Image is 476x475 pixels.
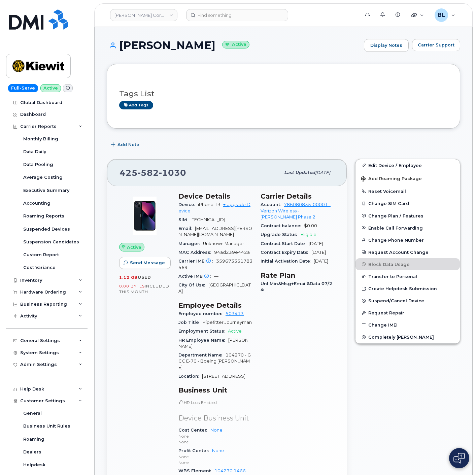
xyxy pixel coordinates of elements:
span: HR Employee Name [178,338,228,343]
button: Request Account Change [355,246,460,258]
button: Enable Call Forwarding [355,222,460,234]
p: HR Lock Enabled [178,400,252,405]
button: Block Data Usage [355,258,460,270]
span: Completely [PERSON_NAME] [368,335,434,340]
span: 582 [138,168,159,178]
span: SIM [178,217,191,222]
h3: Business Unit [178,386,252,394]
span: 1.12 GB [119,275,138,280]
span: Profit Center [178,448,212,453]
a: Create Helpdesk Submission [355,282,460,295]
button: Completely [PERSON_NAME] [355,331,460,343]
span: [TECHNICAL_ID] [191,217,225,222]
span: MAC Address [178,250,214,255]
a: None [212,448,224,453]
span: Add Roaming Package [361,176,422,182]
button: Transfer to Personal [355,270,460,282]
h3: Device Details [178,192,252,200]
span: used [138,275,151,280]
span: Employee number [178,311,226,316]
span: 104270 - GCC E-70 - Boeing [PERSON_NAME] [178,352,251,370]
span: Active [127,244,141,250]
span: [STREET_ADDRESS] [202,374,245,379]
button: Send Message [119,257,171,269]
span: — [214,274,218,279]
span: Suspend/Cancel Device [368,298,424,303]
button: Request Repair [355,307,460,319]
span: Last updated [284,170,315,175]
span: 0.00 Bytes [119,284,145,289]
span: Add Note [117,141,139,148]
span: iPhone 13 [198,202,220,207]
button: Carrier Support [412,39,460,51]
span: [GEOGRAPHIC_DATA] [178,282,251,294]
h3: Employee Details [178,301,252,309]
span: 425 [120,168,186,178]
span: 94ad239e442a [214,250,250,255]
span: City Of Use [178,282,208,287]
h3: Tags List [119,90,448,98]
span: Active IMEI [178,274,214,279]
span: Email [178,226,195,231]
span: Employment Status [178,329,228,334]
a: None [210,428,223,433]
span: Unknown Manager [203,241,244,246]
img: image20231002-3703462-1ig824h.jpeg [125,196,165,236]
span: Cost Center [178,428,210,433]
span: Contract Expiry Date [261,250,311,255]
span: 1030 [159,168,186,178]
span: Department Name [178,352,226,358]
button: Change Phone Number [355,234,460,246]
a: 503413 [226,311,244,316]
img: Open chat [453,453,465,464]
span: Carrier IMEI [178,259,216,264]
span: [DATE] [315,170,330,175]
button: Change IMEI [355,319,460,331]
a: Add tags [119,101,153,109]
span: Job Title [178,320,203,325]
span: Pipefitter Journeyman [203,320,252,325]
button: Change Plan / Features [355,210,460,222]
span: Account [261,202,284,207]
span: $0.00 [304,223,317,228]
button: Reset Voicemail [355,185,460,197]
button: Suspend/Cancel Device [355,295,460,307]
span: Eligible [301,232,316,237]
span: WBS Element [178,468,214,473]
span: 359673351783569 [178,259,252,270]
a: 104270.1466 [214,468,246,473]
span: Change Plan / Features [368,213,423,218]
span: Contract Start Date [261,241,309,246]
span: Carrier Support [418,42,454,48]
p: Device Business Unit [178,413,252,423]
span: Manager [178,241,203,246]
span: Upgrade Status [261,232,301,237]
p: None [178,460,252,465]
a: 786080835-00001 - Verizon Wireless - [PERSON_NAME] Phase 2 [261,202,331,219]
button: Add Roaming Package [355,171,460,185]
h3: Carrier Details [261,192,335,200]
span: Enable Call Forwarding [368,225,423,230]
span: [PERSON_NAME] [178,338,250,349]
span: [DATE] [314,259,328,264]
span: [DATE] [309,241,323,246]
span: Location [178,374,202,379]
h1: [PERSON_NAME] [107,39,361,51]
span: Unl Min&Msg+Email&Data 07/24 [261,281,332,292]
span: [EMAIL_ADDRESS][PERSON_NAME][DOMAIN_NAME] [178,226,252,237]
p: None [178,439,252,445]
a: + Upgrade Device [178,202,250,213]
span: Active [228,329,242,334]
span: Contract balance [261,223,304,228]
span: Initial Activation Date [261,259,314,264]
button: Change SIM Card [355,197,460,209]
button: Add Note [107,139,145,151]
span: [DATE] [311,250,326,255]
small: Active [222,41,249,48]
p: None [178,433,252,439]
a: Display Notes [364,39,409,52]
span: Device [178,202,198,207]
span: Send Message [130,260,165,266]
a: Edit Device / Employee [355,159,460,171]
p: None [178,454,252,460]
